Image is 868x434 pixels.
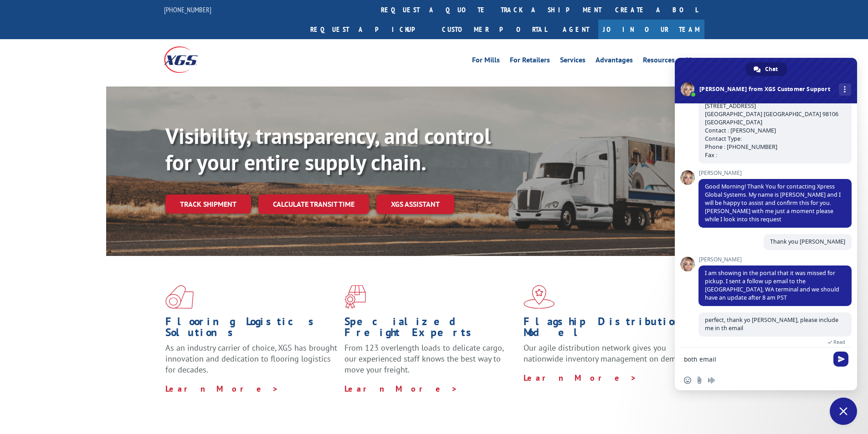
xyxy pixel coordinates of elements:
[165,285,194,309] img: xgs-icon-total-supply-chain-intelligence-red
[696,377,703,384] span: Send a file
[699,170,852,176] span: [PERSON_NAME]
[745,62,787,76] div: Chat
[705,316,838,332] span: perfect, thank yo [PERSON_NAME], please include me in th email
[344,285,366,309] img: xgs-icon-focused-on-flooring-red
[258,194,369,214] a: Calculate transit time
[699,256,852,263] span: [PERSON_NAME]
[524,285,555,309] img: xgs-icon-flagship-distribution-model-red
[344,383,458,394] a: Learn More >
[684,355,828,363] textarea: Compose your message...
[524,316,696,342] h1: Flagship Distribution Model
[560,56,586,66] a: Services
[833,352,848,367] span: Send
[596,56,633,66] a: Advantages
[833,339,845,345] span: Read
[510,56,550,66] a: For Retailers
[524,342,691,364] span: Our agile distribution network gives you nationwide inventory management on demand.
[598,20,704,39] a: Join Our Team
[344,342,517,383] p: From 123 overlength loads to delicate cargo, our experienced staff knows the best way to move you...
[165,194,251,214] a: Track shipment
[839,83,851,96] div: More channels
[164,5,211,14] a: [PHONE_NUMBER]
[770,238,845,245] span: Thank you [PERSON_NAME]
[472,56,500,66] a: For Mills
[685,56,704,66] a: About
[708,377,715,384] span: Audio message
[435,20,554,39] a: Customer Portal
[765,62,778,76] span: Chat
[165,342,337,375] span: As an industry carrier of choice, XGS has brought innovation and dedication to flooring logistics...
[705,269,839,301] span: I am showing in the portal that it was missed for pickup. I sent a follow up email to the [GEOGRA...
[165,383,279,394] a: Learn More >
[344,316,517,342] h1: Specialized Freight Experts
[376,194,454,214] a: XGS ASSISTANT
[303,20,435,39] a: Request a pickup
[684,377,691,384] span: Insert an emoji
[830,398,857,425] div: Close chat
[705,183,841,223] span: Good Morning! Thank You for contacting Xpress Global Systems. My name is [PERSON_NAME] and I will...
[165,122,491,176] b: Visibility, transparency, and control for your entire supply chain.
[705,94,838,159] span: CLOTHWORKS [STREET_ADDRESS] [GEOGRAPHIC_DATA] [GEOGRAPHIC_DATA] 98106 [GEOGRAPHIC_DATA] Contact :...
[165,316,338,342] h1: Flooring Logistics Solutions
[554,20,598,39] a: Agent
[643,56,675,66] a: Resources
[524,373,637,383] a: Learn More >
